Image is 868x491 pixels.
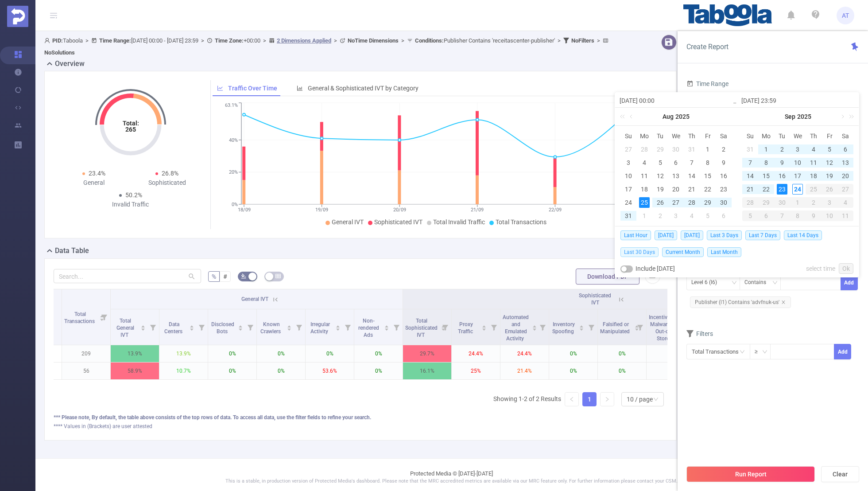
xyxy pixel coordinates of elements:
div: 12 [824,157,835,168]
div: 4 [686,210,697,221]
div: 9 [806,210,821,221]
div: 19 [824,171,835,181]
div: 18 [639,184,650,195]
div: 10 [792,157,803,168]
b: Time Range: [99,37,131,44]
a: Sep [784,108,796,125]
td: September 10, 2025 [790,156,806,169]
td: October 2, 2025 [806,196,821,209]
div: 15 [702,171,713,181]
div: 5 [655,157,666,168]
td: August 21, 2025 [684,183,700,196]
td: August 20, 2025 [668,183,684,196]
span: We [790,132,806,140]
td: September 26, 2025 [821,183,837,196]
td: October 4, 2025 [837,196,853,209]
input: Search... [54,269,201,283]
div: 28 [686,197,697,208]
a: 1 [583,393,596,406]
span: Traffic Over Time [228,85,277,92]
span: General IVT [241,296,268,302]
i: icon: down [762,349,767,355]
div: 6 [758,210,774,221]
tspan: 20/09 [393,207,406,213]
td: September 18, 2025 [806,169,821,183]
span: [DATE] [681,230,703,240]
th: Fri [821,129,837,143]
td: September 4, 2025 [806,143,821,156]
div: 8 [761,157,771,168]
th: Thu [806,129,821,143]
div: 8 [790,210,806,221]
i: icon: bar-chart [297,85,303,91]
td: September 14, 2025 [742,169,758,183]
th: Sat [716,129,732,143]
span: Mo [758,132,774,140]
i: Filter menu [341,309,354,345]
span: > [198,37,207,44]
td: July 29, 2025 [652,143,668,156]
div: 1 [639,210,650,221]
i: Filter menu [293,309,305,345]
div: 21 [745,184,756,195]
div: 15 [761,171,771,181]
div: 5 [824,144,835,155]
td: August 2, 2025 [716,143,732,156]
th: Thu [684,129,700,143]
div: 25 [806,184,821,195]
td: September 25, 2025 [806,183,821,196]
td: August 10, 2025 [620,169,636,183]
b: Conditions : [415,37,444,44]
td: August 22, 2025 [700,183,716,196]
i: icon: user [44,38,52,43]
td: September 13, 2025 [837,156,853,169]
div: 2 [806,197,821,208]
a: Aug [662,108,674,125]
button: Clear [821,466,859,482]
div: 23 [777,184,787,195]
span: % [212,273,216,280]
tspan: 19/09 [316,207,329,213]
td: September 21, 2025 [742,183,758,196]
div: 28 [742,197,758,208]
div: Sophisticated [131,178,204,187]
td: August 12, 2025 [652,169,668,183]
a: Next year (Control + right) [844,108,856,125]
span: Last 14 Days [784,230,822,240]
td: August 7, 2025 [684,156,700,169]
div: 7 [774,210,790,221]
a: Next month (PageDown) [838,108,846,125]
div: 29 [655,144,666,155]
th: Mon [636,129,652,143]
span: Tu [774,132,790,140]
td: September 6, 2025 [837,143,853,156]
span: Publisher (l1) Contains 'advfnuk-us' [690,296,791,308]
button: Add [841,275,858,290]
span: Taboola [DATE] 00:00 - [DATE] 23:59 +00:00 [44,37,611,56]
th: Fri [700,129,716,143]
div: 16 [718,171,729,181]
td: September 2, 2025 [652,209,668,222]
span: 50.2% [125,191,142,199]
div: Invalid Traffic [94,200,167,209]
div: 10 / page [627,393,653,406]
td: September 17, 2025 [790,169,806,183]
td: September 1, 2025 [758,143,774,156]
div: 29 [702,197,713,208]
i: Filter menu [98,289,110,345]
div: Contains [744,275,772,290]
td: July 27, 2025 [620,143,636,156]
td: August 29, 2025 [700,196,716,209]
span: Last 3 Days [707,230,742,240]
td: September 22, 2025 [758,183,774,196]
div: 5 [702,210,713,221]
div: 3 [623,157,634,168]
a: Ok [839,263,853,274]
span: Su [742,132,758,140]
div: 27 [837,184,853,195]
td: August 6, 2025 [668,156,684,169]
td: August 19, 2025 [652,183,668,196]
div: 31 [686,144,697,155]
i: icon: right [604,397,610,402]
td: August 5, 2025 [652,156,668,169]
